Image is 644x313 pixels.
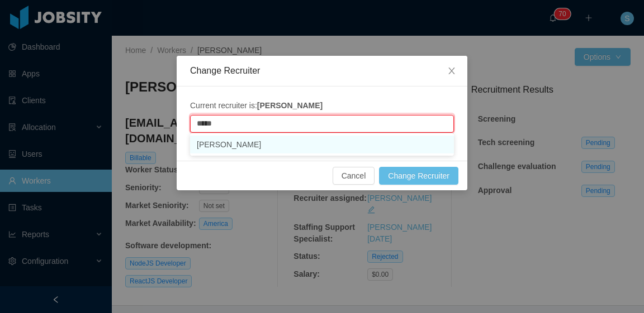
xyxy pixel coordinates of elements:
[333,167,375,185] button: Cancel
[190,136,454,153] li: [PERSON_NAME]
[436,56,467,87] button: Close
[190,65,454,77] div: Change Recruiter
[379,167,458,185] button: Change Recruiter
[447,66,456,75] i: icon: close
[190,101,323,110] span: Current recruiter is:
[257,101,323,110] strong: [PERSON_NAME]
